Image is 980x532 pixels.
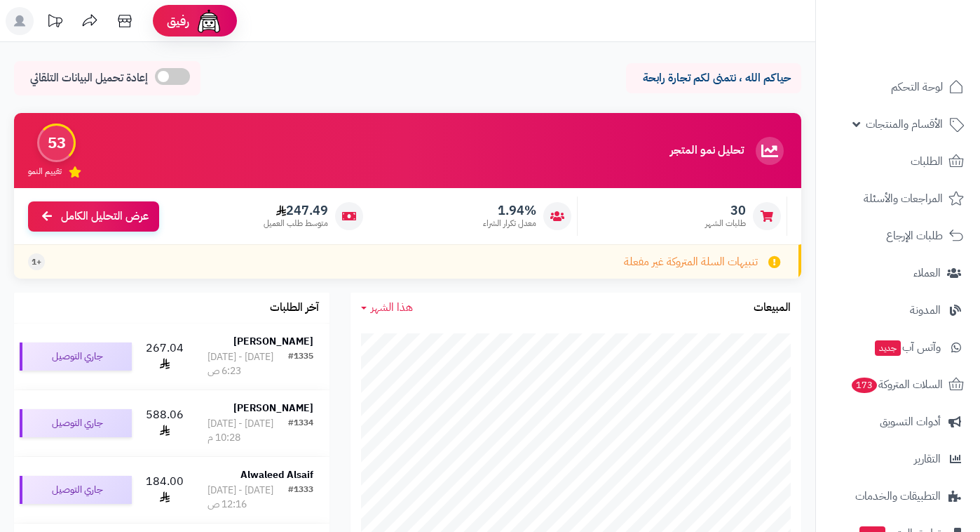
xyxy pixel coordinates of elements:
a: التقارير [824,442,972,476]
div: جاري التوصيل [20,409,132,437]
td: 267.04 [137,324,191,390]
a: السلات المتروكة173 [824,368,972,401]
span: تقييم النمو [28,166,62,178]
span: عرض التحليل الكامل [61,208,149,225]
div: #1334 [288,417,313,445]
h3: آخر الطلبات [270,302,319,314]
div: [DATE] - [DATE] 10:28 م [207,417,288,445]
span: تنبيهات السلة المتروكة غير مفعلة [624,254,758,270]
span: +1 [32,256,41,268]
span: رفيق [167,13,189,29]
span: 30 [705,203,746,218]
a: طلبات الإرجاع [824,219,972,253]
span: المراجعات والأسئلة [864,189,943,208]
a: التطبيقات والخدمات [824,479,972,513]
a: أدوات التسويق [824,405,972,439]
span: إعادة تحميل البيانات التلقائي [30,70,148,86]
span: متوسط طلب العميل [264,218,328,230]
span: 173 [852,378,877,393]
a: عرض التحليل الكامل [28,201,159,232]
a: العملاء [824,256,972,290]
div: #1335 [288,350,313,378]
a: وآتس آبجديد [824,331,972,364]
span: أدوات التسويق [880,412,941,432]
div: #1333 [288,484,313,512]
span: لوحة التحكم [891,77,943,97]
a: تحديثات المنصة [37,7,72,39]
div: جاري التوصيل [20,476,132,504]
p: حياكم الله ، نتمنى لكم تجارة رابحة [637,70,791,86]
div: [DATE] - [DATE] 6:23 ص [207,350,288,378]
a: المدونة [824,293,972,327]
span: هذا الشهر [371,299,413,316]
a: هذا الشهر [361,300,413,316]
div: جاري التوصيل [20,343,132,371]
a: المراجعات والأسئلة [824,182,972,215]
span: التقارير [914,449,941,469]
span: التطبيقات والخدمات [855,486,941,506]
strong: [PERSON_NAME] [233,401,313,415]
h3: تحليل نمو المتجر [670,145,744,157]
span: معدل تكرار الشراء [483,218,536,230]
strong: [PERSON_NAME] [233,334,313,349]
span: جديد [875,340,901,356]
span: الطلبات [911,152,943,171]
td: 184.00 [137,457,191,523]
img: ai-face.png [195,7,223,35]
span: 247.49 [264,203,328,218]
h3: المبيعات [754,302,791,314]
div: [DATE] - [DATE] 12:16 ص [207,484,288,512]
span: وآتس آب [873,338,941,357]
td: 588.06 [137,390,191,456]
a: الطلبات [824,145,972,178]
a: لوحة التحكم [824,70,972,104]
span: 1.94% [483,203,536,218]
span: المدونة [910,300,941,320]
span: طلبات الشهر [705,218,746,230]
span: العملاء [913,263,941,283]
span: الأقسام والمنتجات [866,114,943,134]
strong: Alwaleed Alsaif [240,467,313,482]
span: السلات المتروكة [850,375,943,394]
span: طلبات الإرجاع [886,226,943,246]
